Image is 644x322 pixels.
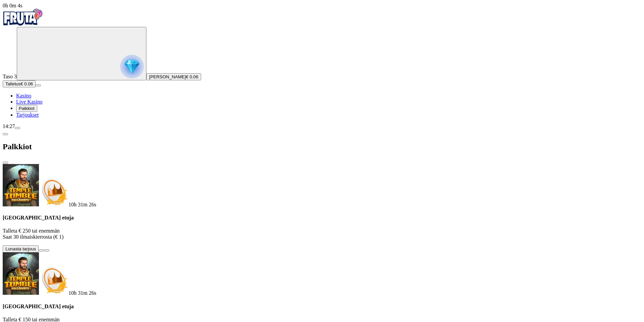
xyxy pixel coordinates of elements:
span: € 0.06 [186,74,198,79]
img: Temple Tumble [3,252,39,295]
img: reward progress [120,55,144,78]
button: chevron-left icon [3,133,8,135]
span: Lunasta tarjous [5,246,36,251]
span: € 0.06 [20,81,33,86]
span: Palkkiot [19,106,35,111]
span: countdown [68,202,96,207]
button: menu [36,84,41,86]
img: Temple Tumble [3,164,39,206]
a: Kasino [16,93,31,98]
button: close [3,162,8,164]
button: Talletusplus icon€ 0.06 [3,80,36,87]
a: Tarjoukset [16,112,39,118]
a: Fruta [3,21,43,27]
button: Palkkiot [16,105,37,112]
img: Deposit bonus icon [39,177,68,206]
nav: Primary [3,9,641,118]
span: [PERSON_NAME] [149,74,186,79]
button: info [44,249,49,251]
span: Talletus [5,81,20,86]
img: Fruta [3,9,43,26]
h2: Palkkiot [3,142,641,151]
span: 14:27 [3,123,15,129]
img: Deposit bonus icon [39,265,68,295]
h4: [GEOGRAPHIC_DATA] etuja [3,215,641,221]
span: countdown [68,290,96,296]
span: user session time [3,3,22,8]
button: [PERSON_NAME]€ 0.06 [146,73,201,80]
p: Talleta € 250 tai enemmän Saat 30 ilmaiskierrosta (€ 1) [3,228,641,240]
nav: Main menu [3,93,641,118]
h4: [GEOGRAPHIC_DATA] etuja [3,304,641,310]
a: Live Kasino [16,99,43,105]
button: menu [15,127,20,129]
span: Taso 3 [3,74,17,79]
button: Lunasta tarjous [3,245,39,252]
button: reward progress [17,27,146,80]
